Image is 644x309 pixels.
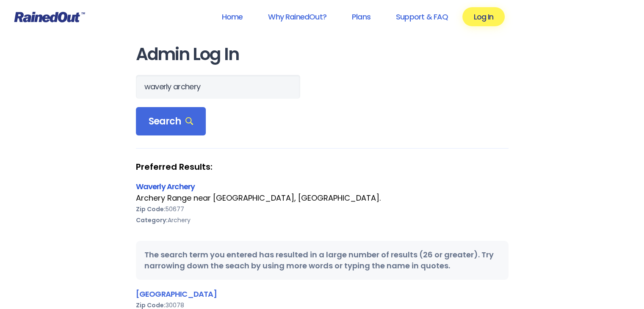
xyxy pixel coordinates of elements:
a: Support & FAQ [385,7,459,26]
a: Waverly Archery [136,181,195,192]
strong: Preferred Results: [136,161,509,172]
a: Plans [341,7,381,26]
div: Search [136,107,206,136]
div: 50677 [136,204,509,215]
a: Why RainedOut? [257,7,337,26]
a: [GEOGRAPHIC_DATA] [136,289,217,299]
div: Archery Range near [GEOGRAPHIC_DATA], [GEOGRAPHIC_DATA]. [136,193,509,204]
div: [GEOGRAPHIC_DATA] [136,288,509,300]
h1: Admin Log In [136,45,509,64]
a: Home [210,7,254,26]
span: Search [149,116,193,127]
input: Search Orgs… [136,75,300,99]
b: Category: [136,216,168,224]
b: Zip Code: [136,205,166,213]
div: Archery [136,215,509,226]
div: Waverly Archery [136,181,509,192]
a: Log In [462,7,504,26]
div: The search term you entered has resulted in a large number of results (26 or greater). Try narrow... [136,241,509,280]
